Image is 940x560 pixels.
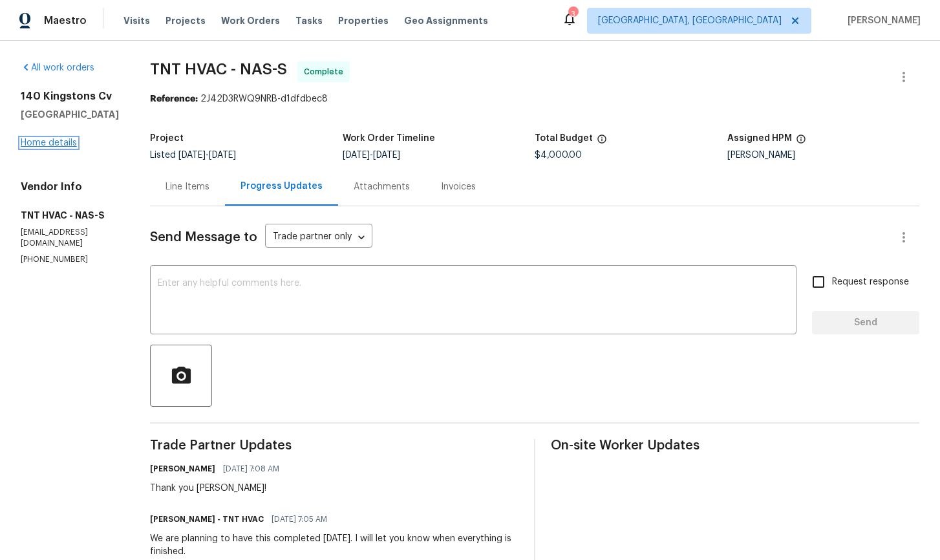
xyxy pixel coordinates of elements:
div: Trade partner only [265,227,372,248]
span: Maestro [44,14,87,27]
div: Attachments [354,180,410,193]
span: [DATE] [178,151,206,160]
div: 3 [568,8,577,21]
span: On-site Worker Updates [551,439,919,452]
h4: Vendor Info [21,180,119,193]
span: Properties [338,14,389,27]
span: TNT HVAC - NAS-S [150,61,287,77]
a: All work orders [21,63,94,72]
span: [DATE] [343,151,370,160]
a: Home details [21,138,77,147]
span: Trade Partner Updates [150,439,518,452]
div: Line Items [166,180,209,193]
span: Visits [123,14,150,27]
span: [DATE] 7:05 AM [272,513,327,526]
h5: [GEOGRAPHIC_DATA] [21,108,119,121]
span: The total cost of line items that have been proposed by Opendoor. This sum includes line items th... [597,134,607,151]
span: $4,000.00 [535,151,582,160]
span: - [343,151,400,160]
span: [DATE] [209,151,236,160]
span: [PERSON_NAME] [842,14,921,27]
span: Projects [166,14,206,27]
h5: TNT HVAC - NAS-S [21,209,119,222]
h5: Total Budget [535,134,593,143]
span: Listed [150,151,236,160]
span: [DATE] [373,151,400,160]
h5: Project [150,134,184,143]
p: [EMAIL_ADDRESS][DOMAIN_NAME] [21,227,119,249]
h6: [PERSON_NAME] - TNT HVAC [150,513,264,526]
p: [PHONE_NUMBER] [21,254,119,265]
div: [PERSON_NAME] [727,151,920,160]
h5: Assigned HPM [727,134,792,143]
div: We are planning to have this completed [DATE]. I will let you know when everything is finished. [150,532,518,558]
h5: Work Order Timeline [343,134,435,143]
span: The hpm assigned to this work order. [796,134,806,151]
span: Tasks [295,16,323,25]
span: Work Orders [221,14,280,27]
h2: 140 Kingstons Cv [21,90,119,103]
span: Geo Assignments [404,14,488,27]
div: Invoices [441,180,476,193]
span: [DATE] 7:08 AM [223,462,279,475]
span: Complete [304,65,348,78]
div: Thank you [PERSON_NAME]! [150,482,287,495]
span: - [178,151,236,160]
span: Request response [832,275,909,289]
span: Send Message to [150,231,257,244]
div: 2J42D3RWQ9NRB-d1dfdbec8 [150,92,919,105]
span: [GEOGRAPHIC_DATA], [GEOGRAPHIC_DATA] [598,14,782,27]
b: Reference: [150,94,198,103]
div: Progress Updates [240,180,323,193]
h6: [PERSON_NAME] [150,462,215,475]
